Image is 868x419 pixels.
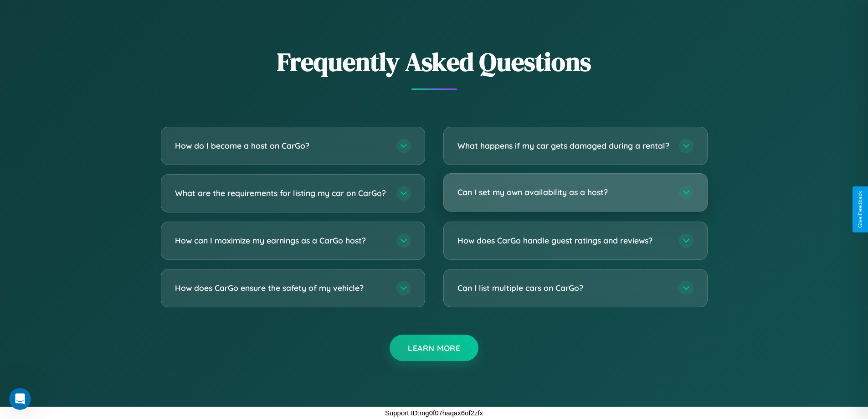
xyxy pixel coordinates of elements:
[161,44,708,79] h2: Frequently Asked Questions
[385,407,483,419] p: Support ID: mg0f07haqax6of2zfx
[857,191,863,228] div: Give Feedback
[457,186,670,198] h3: Can I set my own availability as a host?
[175,282,387,294] h3: How does CarGo ensure the safety of my vehicle?
[9,388,31,410] iframe: Intercom live chat
[457,235,670,246] h3: How does CarGo handle guest ratings and reviews?
[457,282,670,294] h3: Can I list multiple cars on CarGo?
[390,335,478,361] button: Learn More
[175,235,387,246] h3: How can I maximize my earnings as a CarGo host?
[457,140,670,151] h3: What happens if my car gets damaged during a rental?
[175,140,387,151] h3: How do I become a host on CarGo?
[175,187,387,199] h3: What are the requirements for listing my car on CarGo?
